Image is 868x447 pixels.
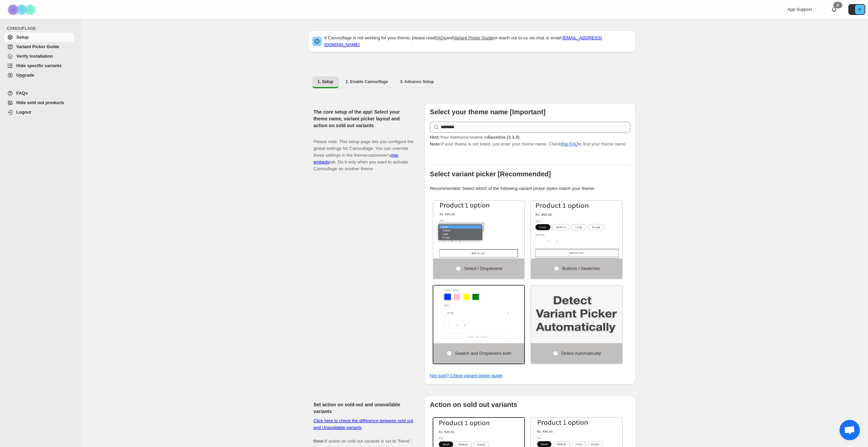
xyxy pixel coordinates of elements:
span: Setup [16,35,28,40]
h2: Set action on sold-out and unavailable variants [314,401,414,415]
a: Variant Picker Guide [453,35,493,40]
span: Hide specific variants [16,63,62,68]
a: Verify Installation [4,52,74,61]
b: Action on sold out variants [430,401,517,408]
a: Hide specific variants [4,61,74,71]
span: Buttons / Swatches [562,266,600,271]
img: Buttons / Swatches [531,201,622,258]
p: Recommended: Select which of the following variant picker styles match your theme. [430,185,630,192]
a: Click here to check the difference between sold out and Unavailable variants [314,418,413,430]
a: this FAQ [561,141,578,147]
span: FAQs [16,91,28,96]
a: Hide sold out products [4,98,74,108]
span: Avatar with initials P [855,5,865,14]
span: Your live theme's name is [430,135,519,140]
a: Not sure? Check variant picker guide [430,373,502,378]
span: Logout [16,110,31,115]
strong: Baseline (3.3.4) [487,135,519,140]
h2: The core setup of the app! Select your theme name, variant picker layout and action on sold out v... [314,109,414,129]
b: Note: [314,439,325,444]
img: Select / Dropdowns [433,201,525,258]
div: Ouvrir le chat [840,420,860,440]
p: Please note: This setup page lets you configure the global settings for Camouflage. You can overr... [314,132,414,172]
span: 1. Setup [318,79,334,84]
a: Logout [4,108,74,117]
p: If Camouflage is not working for your theme, please read and or reach out to us via chat or email: [324,35,632,48]
span: Verify Installation [16,54,53,59]
span: Select / Dropdowns [464,266,502,271]
span: Upgrade [16,73,34,78]
span: 2. Enable Camouflage [346,79,388,84]
b: Select your theme name [Important] [430,108,546,116]
a: FAQs [435,35,446,40]
strong: Hint: [430,135,440,140]
a: Setup [4,33,74,42]
span: Swatch and Dropdowns both [455,351,511,356]
img: Camouflage [5,0,39,19]
span: Detect Automatically [561,351,601,356]
a: FAQs [4,89,74,98]
img: Detect Automatically [531,286,622,343]
a: Upgrade [4,71,74,80]
strong: Note: [430,141,441,147]
text: P [859,7,861,12]
span: 3. Advance Setup [400,79,434,84]
a: 0 [831,6,837,13]
a: Variant Picker Guide [4,42,74,52]
span: App Support [787,7,812,12]
p: If your theme is not listed, just enter your theme name. Check to find your theme name. [430,134,630,148]
img: Swatch and Dropdowns both [433,286,525,343]
span: Hide sold out products [16,100,64,105]
button: Avatar with initials P [848,4,865,15]
b: Select variant picker [Recommended] [430,170,551,178]
span: CAMOUFLAGE [7,26,77,31]
span: Variant Picker Guide [16,44,59,49]
div: 0 [833,2,842,8]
